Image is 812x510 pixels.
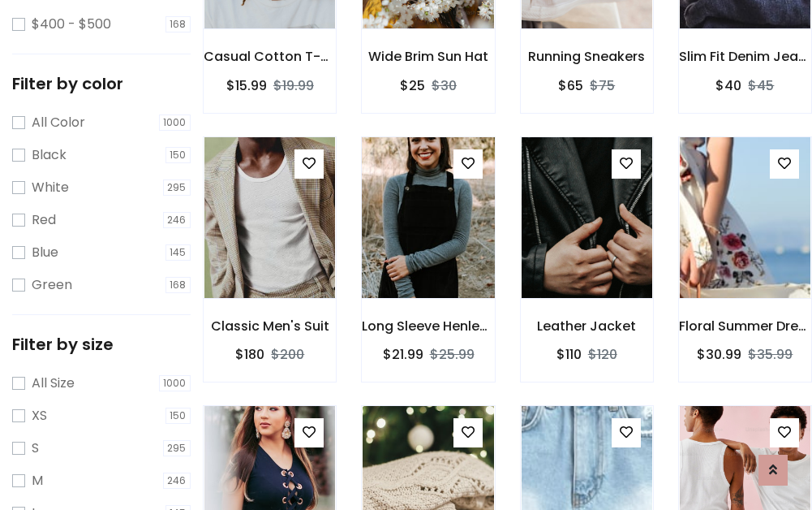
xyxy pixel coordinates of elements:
[715,78,741,93] h6: $40
[556,347,582,362] h6: $110
[165,277,191,293] span: 168
[32,113,85,132] label: All Color
[12,335,191,354] h5: Filter by size
[32,145,67,165] label: Black
[32,243,58,262] label: Blue
[430,345,475,364] del: $25.99
[679,49,811,64] h6: Slim Fit Denim Jeans
[163,179,191,196] span: 295
[32,471,43,491] label: M
[697,347,741,362] h6: $30.99
[204,49,336,64] h6: Casual Cotton T-Shirt
[12,74,191,93] h5: Filter by color
[163,473,191,489] span: 246
[432,76,457,95] del: $30
[558,78,583,93] h6: $65
[32,178,69,197] label: White
[32,15,111,34] label: $400 - $500
[273,76,314,95] del: $19.99
[679,318,811,334] h6: Floral Summer Dress
[383,347,423,362] h6: $21.99
[159,375,191,391] span: 1000
[165,16,191,32] span: 168
[165,147,191,163] span: 150
[588,345,617,364] del: $120
[362,49,494,64] h6: Wide Brim Sun Hat
[165,408,191,424] span: 150
[271,345,304,364] del: $200
[400,78,425,93] h6: $25
[159,115,191,131] span: 1000
[748,76,774,95] del: $45
[32,406,47,426] label: XS
[226,78,267,93] h6: $15.99
[32,210,56,230] label: Red
[165,244,191,261] span: 145
[748,345,793,364] del: $35.99
[521,318,653,334] h6: Leather Jacket
[32,439,39,458] label: S
[32,374,75,393] label: All Size
[163,440,191,456] span: 295
[590,76,615,95] del: $75
[163,212,191,228] span: 246
[235,347,264,362] h6: $180
[521,49,653,64] h6: Running Sneakers
[362,318,494,334] h6: Long Sleeve Henley T-Shirt
[204,318,336,334] h6: Classic Men's Suit
[32,275,72,295] label: Green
